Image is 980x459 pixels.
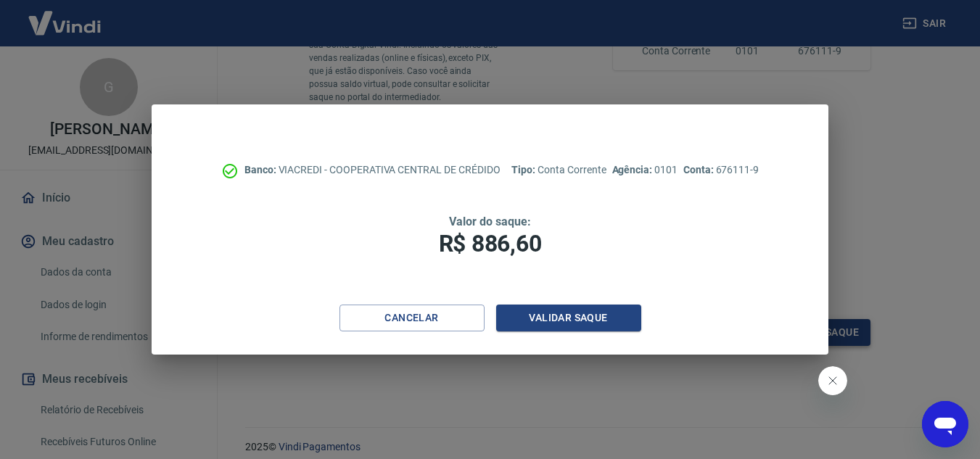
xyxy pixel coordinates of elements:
[449,215,530,228] span: Valor do saque:
[244,164,279,175] span: Banco:
[244,162,501,178] p: VIACREDI - COOPERATIVA CENTRAL DE CRÉDIDO
[612,164,655,175] span: Agência:
[339,305,485,331] button: Cancelar
[922,401,968,447] iframe: Botão para abrir a janela de mensagens
[683,164,716,175] span: Conta:
[612,162,678,178] p: 0101
[496,305,641,331] button: Validar saque
[818,366,847,395] iframe: Fechar mensagem
[439,230,542,257] span: R$ 886,60
[511,164,538,175] span: Tipo:
[683,162,759,178] p: 676111-9
[9,10,122,22] span: Olá! Precisa de ajuda?
[511,162,606,178] p: Conta Corrente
